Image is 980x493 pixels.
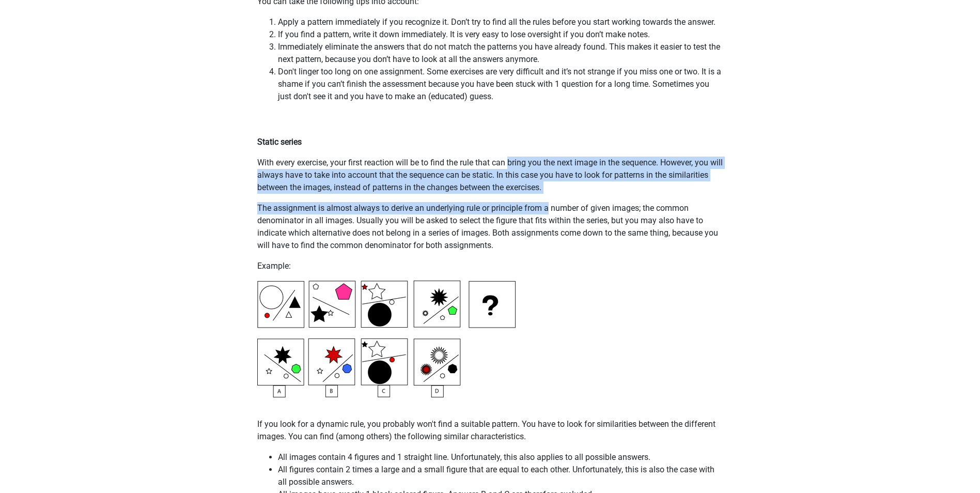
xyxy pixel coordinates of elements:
p: With every exercise, your first reaction will be to find the rule that can bring you the next ima... [257,157,723,194]
li: All images contain 4 figures and 1 straight line. Unfortunately, this also applies to all possibl... [278,451,723,464]
li: All figures contain 2 times a large and a small figure that are equal to each other. Unfortunatel... [278,464,723,488]
li: Don't linger too long on one assignment. Some exercises are very difficult and it’s not strange i... [278,66,723,103]
p: The assignment is almost always to derive an underlying rule or principle from a number of given ... [257,202,723,252]
b: Static series [257,137,302,147]
li: Immediately eliminate the answers that do not match the patterns you have already found. This mak... [278,41,723,66]
li: Apply a pattern immediately if you recognize it. Don’t try to find all the rules before you start... [278,16,723,28]
p: If you look for a dynamic rule, you probably won't find a suitable pattern. You have to look for ... [257,418,723,443]
p: Example: [257,260,723,272]
li: If you find a pattern, write it down immediately. It is very easy to lose oversight if you don’t ... [278,28,723,41]
img: Inductive Reasoning Example7.png [257,281,516,397]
